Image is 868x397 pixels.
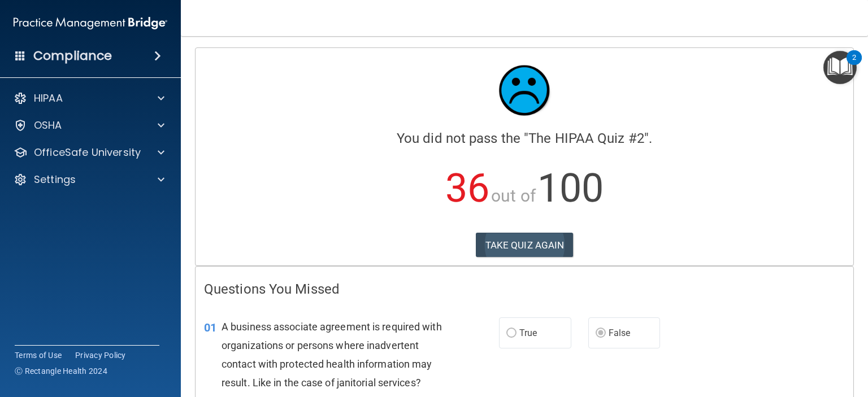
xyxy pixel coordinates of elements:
a: Settings [14,173,164,186]
input: False [596,329,606,338]
span: A business associate agreement is required with organizations or persons where inadvertent contac... [222,321,442,389]
a: HIPAA [14,91,164,105]
h4: Questions You Missed [204,282,845,296]
p: Settings [34,173,76,186]
span: False [609,328,631,338]
button: Open Resource Center, 2 new notifications [823,51,857,84]
a: Privacy Policy [75,350,126,361]
a: Terms of Use [15,350,62,361]
p: OSHA [34,119,62,132]
span: Ⓒ Rectangle Health 2024 [15,365,107,377]
a: OfficeSafe University [14,146,164,159]
span: True [519,328,537,338]
span: out of [491,186,536,206]
span: 01 [204,321,216,334]
h4: You did not pass the " ". [204,131,845,146]
p: HIPAA [34,91,63,105]
span: 100 [537,165,604,211]
div: 2 [852,58,856,72]
input: True [506,329,517,338]
img: sad_face.ecc698e2.jpg [491,56,558,124]
span: The HIPAA Quiz #2 [528,130,644,146]
span: 36 [445,165,489,211]
button: TAKE QUIZ AGAIN [476,233,574,258]
h4: Compliance [33,48,112,64]
img: PMB logo [14,12,167,34]
p: OfficeSafe University [34,146,141,159]
a: OSHA [14,119,164,132]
